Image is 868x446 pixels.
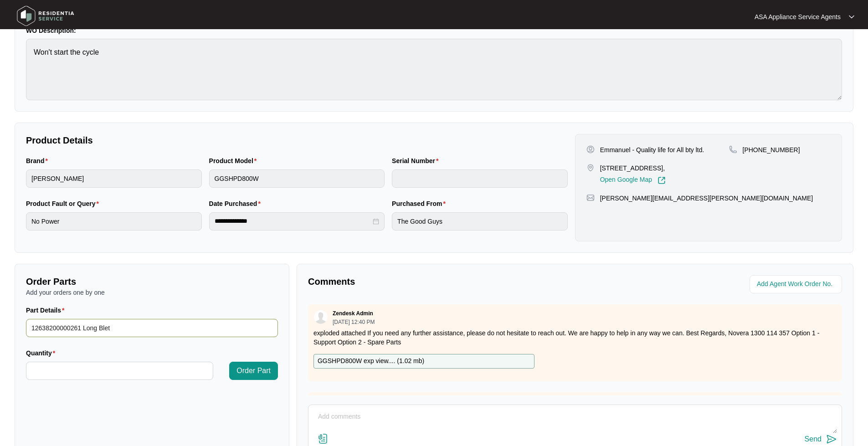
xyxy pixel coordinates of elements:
[757,279,837,290] input: Add Agent Work Order No.
[333,319,375,325] p: [DATE] 12:40 PM
[586,145,595,154] img: user-pin
[26,288,278,297] p: Add your orders one by one
[26,212,202,231] input: Product Fault or Query
[600,164,666,173] p: [STREET_ADDRESS],
[333,310,373,317] p: Zendesk Admin
[26,169,202,188] input: Brand
[743,145,800,154] p: [PHONE_NUMBER]
[26,349,59,358] label: Quantity
[314,310,328,324] img: user.svg
[206,365,210,368] span: up
[586,164,595,172] img: map-pin
[849,15,854,19] img: dropdown arrow
[236,365,271,376] span: Order Part
[600,145,704,154] p: Emmanuel - Quality life for All bty ltd.
[215,216,371,226] input: Date Purchased
[26,134,568,147] p: Product Details
[203,371,213,379] span: Decrease Value
[600,176,666,185] a: Open Google Map
[26,362,213,379] input: Quantity
[805,433,837,446] button: Send
[209,156,261,165] label: Product Model
[26,199,103,208] label: Product Fault or Query
[26,275,278,288] p: Order Parts
[586,194,595,202] img: map-pin
[209,199,264,208] label: Date Purchased
[392,199,449,208] label: Purchased From
[318,433,329,444] img: file-attachment-doc.svg
[14,2,77,30] img: residentia service logo
[392,169,568,188] input: Serial Number
[313,328,837,347] p: exploded attached If you need any further assistance, please do not hesitate to reach out. We are...
[308,275,569,288] p: Comments
[26,39,842,100] textarea: Won't start the cycle
[826,434,837,445] img: send-icon.svg
[26,156,51,165] label: Brand
[657,176,666,185] img: Link-External
[805,435,822,443] div: Send
[206,374,210,377] span: down
[209,169,385,188] input: Product Model
[229,362,278,380] button: Order Part
[318,356,424,366] p: GGSHPD800W exp view.... ( 1.02 mb )
[203,362,213,371] span: Increase Value
[26,306,68,315] label: Part Details
[392,212,568,231] input: Purchased From
[392,156,442,165] label: Serial Number
[729,145,737,154] img: map-pin
[26,319,278,337] input: Part Details
[755,12,841,21] p: ASA Appliance Service Agents
[600,194,813,203] p: [PERSON_NAME][EMAIL_ADDRESS][PERSON_NAME][DOMAIN_NAME]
